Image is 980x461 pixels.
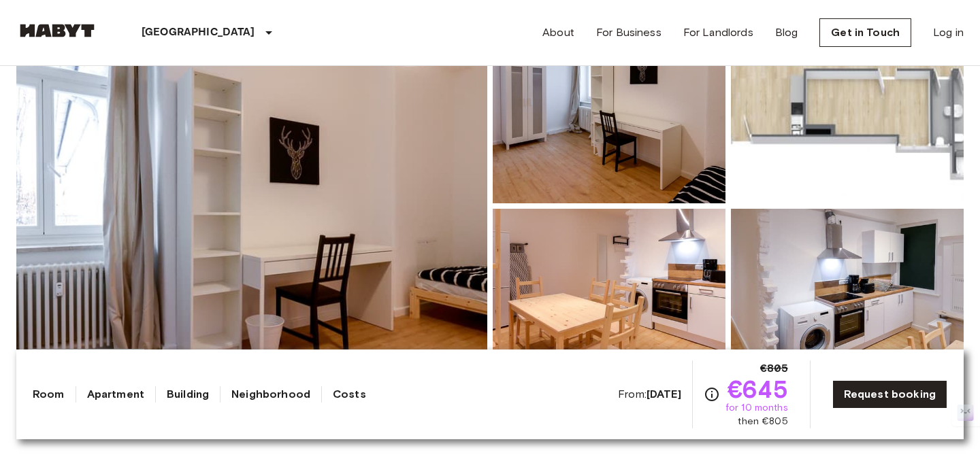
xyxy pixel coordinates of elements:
[819,18,911,47] a: Get in Touch
[333,386,366,403] a: Costs
[30,349,144,374] button: Show all photos
[832,380,947,409] a: Request booking
[704,386,720,403] svg: Check cost overview for full price breakdown. Please note that discounts apply to new joiners onl...
[683,24,753,41] a: For Landlords
[731,209,964,387] img: Picture of unit DE-02-087-05M
[493,209,725,387] img: Picture of unit DE-02-087-05M
[725,401,788,415] span: for 10 months
[647,388,681,400] b: [DATE]
[231,386,310,403] a: Neighborhood
[596,24,661,41] a: For Business
[542,24,574,41] a: About
[731,25,964,203] img: Picture of unit DE-02-087-05M
[33,386,65,403] a: Room
[933,24,964,41] a: Log in
[493,25,725,203] img: Picture of unit DE-02-087-05M
[16,25,487,387] img: Marketing picture of unit DE-02-087-05M
[775,24,798,41] a: Blog
[760,360,788,377] span: €805
[618,387,681,402] span: From:
[738,415,787,428] span: then €805
[167,386,209,403] a: Building
[16,24,98,37] img: Habyt
[87,386,144,403] a: Apartment
[142,24,255,41] p: [GEOGRAPHIC_DATA]
[728,377,788,401] span: €645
